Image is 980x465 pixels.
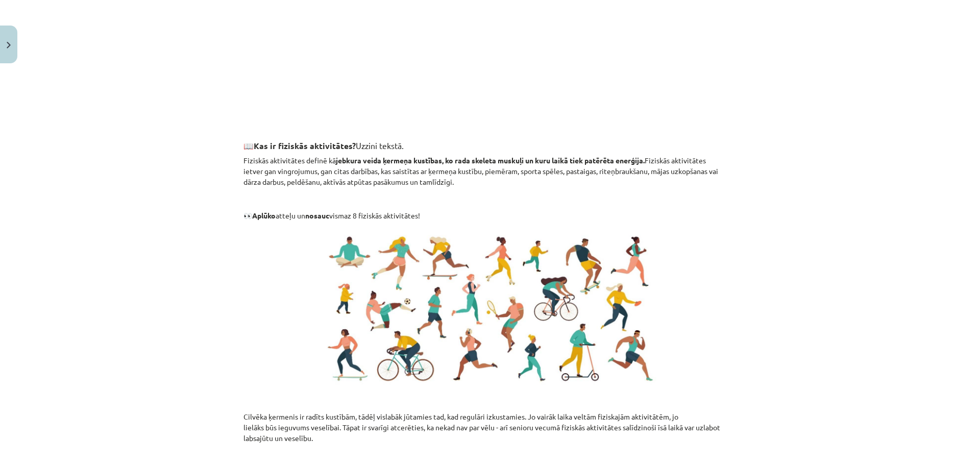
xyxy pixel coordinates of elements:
strong: nosauc [305,211,329,220]
strong: Aplūko [252,211,276,220]
strong: Kas ir fiziskās aktivitātes? [254,140,356,151]
p: Cilvēka ķermenis ir radīts kustībām, tādēļ vislabāk jūtamies tad, kad regulāri izkustamies. Jo va... [243,411,737,444]
img: icon-close-lesson-0947bae3869378f0d4975bcd49f059093ad1ed9edebbc8119c70593378902aed.svg [7,42,11,48]
p: Fiziskās aktivitātes definē kā Fiziskās aktivitātes ietver gan vingrojumus, gan citas darbības, k... [243,155,737,187]
h3: 📖 Uzzini tekstā. [243,133,737,152]
strong: jebkura veida ķermeņa kustības, ko rada skeleta muskuļi un kuru laikā tiek patērēta enerģija. [336,156,645,165]
p: atteļu un vismaz 8 fiziskās aktivitātes! [243,210,737,221]
b: 👀 [243,211,252,220]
